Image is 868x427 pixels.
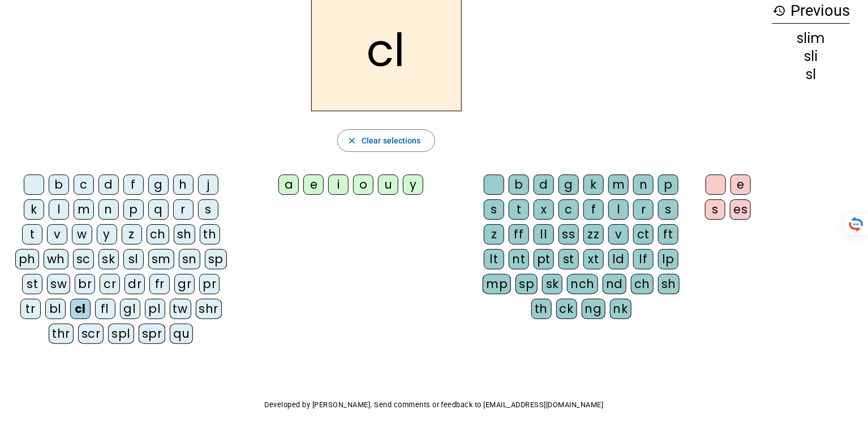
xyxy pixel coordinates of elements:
div: v [608,224,629,245]
div: scr [78,324,104,344]
div: ch [631,274,654,294]
div: r [633,199,654,220]
div: k [24,199,44,220]
div: s [705,199,725,220]
div: gl [120,299,140,319]
div: es [730,199,751,220]
div: ft [658,224,678,245]
div: b [509,175,529,195]
div: n [633,175,654,195]
div: m [608,175,629,195]
div: n [98,199,119,220]
div: sl [772,68,850,81]
div: br [75,274,95,294]
div: ng [582,299,605,319]
div: nch [567,274,598,294]
span: Clear selections [362,134,421,147]
div: y [97,224,117,245]
div: r [173,199,194,220]
div: c [558,199,579,220]
div: pr [199,274,220,294]
div: p [123,199,144,220]
div: sm [148,249,174,269]
div: spr [139,324,166,344]
div: shr [196,299,222,319]
div: sp [515,274,538,294]
div: l [608,199,629,220]
div: u [378,175,398,195]
div: ld [608,249,629,269]
div: sk [98,249,119,269]
div: qu [170,324,193,344]
div: s [198,199,218,220]
div: ff [509,224,529,245]
div: nt [509,249,529,269]
div: ck [556,299,577,319]
div: o [353,175,373,195]
div: lp [658,249,678,269]
div: v [47,224,67,245]
div: p [658,175,678,195]
div: z [484,224,504,245]
mat-icon: history [772,4,786,18]
div: nd [603,274,626,294]
div: tw [170,299,191,319]
div: d [98,175,119,195]
div: ct [633,224,654,245]
div: e [303,175,324,195]
div: sh [658,274,680,294]
div: l [49,199,69,220]
div: f [583,199,604,220]
div: pt [534,249,554,269]
div: z [122,224,142,245]
div: j [198,175,218,195]
div: b [49,175,69,195]
div: fr [149,274,170,294]
div: xt [583,249,604,269]
div: sc [73,249,94,269]
div: g [148,175,169,195]
div: t [22,224,42,245]
div: thr [49,324,74,344]
div: st [558,249,579,269]
div: ch [147,224,169,245]
p: Developed by [PERSON_NAME]. Send comments or feedback to [EMAIL_ADDRESS][DOMAIN_NAME] [9,398,859,412]
div: d [534,175,554,195]
div: sp [205,249,227,269]
div: lf [633,249,654,269]
div: m [74,199,94,220]
div: st [22,274,42,294]
div: k [583,175,604,195]
div: w [72,224,92,245]
div: lt [484,249,504,269]
div: cl [70,299,91,319]
div: sl [123,249,144,269]
div: sli [772,50,850,63]
div: tr [20,299,41,319]
div: wh [44,249,68,269]
div: sk [542,274,562,294]
div: s [658,199,678,220]
div: cr [100,274,120,294]
div: t [509,199,529,220]
div: ss [558,224,579,245]
div: th [200,224,220,245]
div: gr [174,274,195,294]
div: y [403,175,423,195]
div: slim [772,32,850,45]
div: ll [534,224,554,245]
div: e [731,175,751,195]
div: f [123,175,144,195]
div: mp [483,274,511,294]
div: a [278,175,299,195]
div: zz [583,224,604,245]
div: sh [174,224,195,245]
div: fl [95,299,115,319]
div: dr [124,274,145,294]
div: x [534,199,554,220]
div: nk [610,299,631,319]
div: q [148,199,169,220]
div: pl [145,299,165,319]
mat-icon: close [347,136,357,146]
div: sw [47,274,70,294]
